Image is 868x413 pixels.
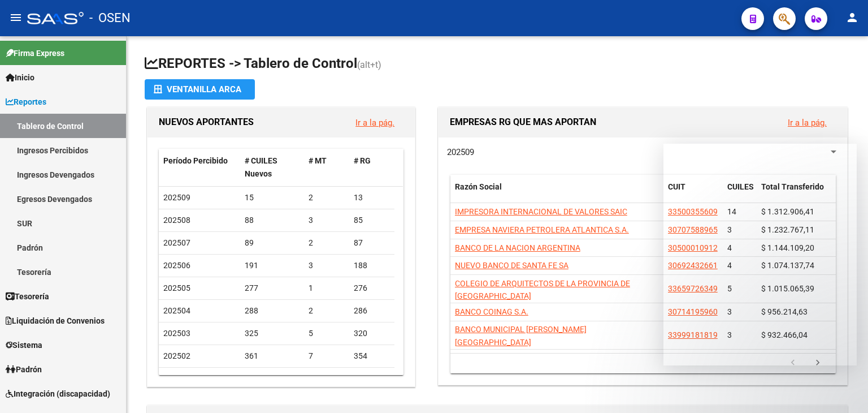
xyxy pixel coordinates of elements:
span: Inicio [6,71,34,84]
div: 15 [245,191,300,204]
div: 361 [245,350,300,363]
span: COLEGIO DE ARQUITECTOS DE LA PROVINCIA DE [GEOGRAPHIC_DATA] [455,279,630,301]
span: Reportes [6,96,46,108]
mat-icon: menu [9,11,23,24]
span: Liquidación de Convenios [6,315,105,327]
div: 87 [354,236,390,249]
span: EMPRESAS RG QUE MAS APORTAN [450,117,596,127]
span: - OSEN [89,6,131,31]
div: 2 [309,236,345,249]
div: 3 [309,214,345,227]
mat-icon: person [845,11,859,24]
button: Ventanilla ARCA [145,79,255,100]
span: 202506 [163,261,190,270]
div: 5 [309,327,345,340]
div: Ventanilla ARCA [154,79,246,100]
span: BANCO DE LA NACION ARGENTINA [455,243,580,252]
span: NUEVOS APORTANTES [159,117,254,127]
span: Razón Social [455,182,502,191]
div: 354 [354,350,390,363]
div: 2 [309,191,345,204]
span: # CUILES Nuevos [245,156,277,178]
a: go to next page [807,357,828,369]
div: 8 [309,372,345,385]
iframe: Intercom live chat [830,375,857,402]
iframe: Intercom live chat mensaje [663,144,857,365]
span: 202504 [163,306,190,315]
span: Integración (discapacidad) [6,388,110,400]
div: 88 [245,214,300,227]
span: Padrón [6,363,42,376]
div: 286 [354,304,390,317]
button: Ir a la pág. [346,112,403,133]
a: Ir a la pág. [355,118,394,128]
span: NUEVO BANCO DE SANTA FE SA [455,261,568,270]
div: 191 [245,259,300,272]
datatable-header-cell: Período Percibido [159,149,240,186]
datatable-header-cell: # CUILES Nuevos [240,149,305,186]
span: Tesorería [6,290,49,303]
div: 89 [245,236,300,249]
div: 188 [354,259,390,272]
div: 2 [309,304,345,317]
span: # MT [309,156,327,165]
datatable-header-cell: # RG [349,149,394,186]
a: go to previous page [782,357,804,369]
span: BANCO MUNICIPAL [PERSON_NAME][GEOGRAPHIC_DATA] [455,325,587,347]
span: 202502 [163,351,190,360]
div: 1 [309,282,345,295]
span: Firma Express [6,47,64,59]
div: 406 [245,372,300,385]
span: # RG [354,156,371,165]
div: 277 [245,282,300,295]
span: Sistema [6,339,42,351]
span: BANCO COINAG S.A. [455,307,528,316]
span: IMPRESORA INTERNACIONAL DE VALORES SAIC [455,207,627,216]
span: 202505 [163,283,190,292]
span: Período Percibido [163,156,228,165]
div: 288 [245,304,300,317]
datatable-header-cell: # MT [304,149,349,186]
span: 202509 [447,147,474,157]
span: 202508 [163,216,190,225]
span: EMPRESA NAVIERA PETROLERA ATLANTICA S.A. [455,225,629,234]
span: 202501 [163,374,190,383]
div: 320 [354,327,390,340]
span: 202509 [163,193,190,202]
span: 202503 [163,329,190,338]
div: 3 [309,259,345,272]
span: (alt+t) [357,59,381,70]
h1: REPORTES -> Tablero de Control [145,54,850,74]
div: 325 [245,327,300,340]
span: 202507 [163,238,190,247]
div: 7 [309,350,345,363]
div: 276 [354,282,390,295]
a: Ir a la pág. [788,118,827,128]
div: 398 [354,372,390,385]
div: 13 [354,191,390,204]
div: 85 [354,214,390,227]
button: Ir a la pág. [779,112,836,133]
datatable-header-cell: Razón Social [450,175,663,212]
